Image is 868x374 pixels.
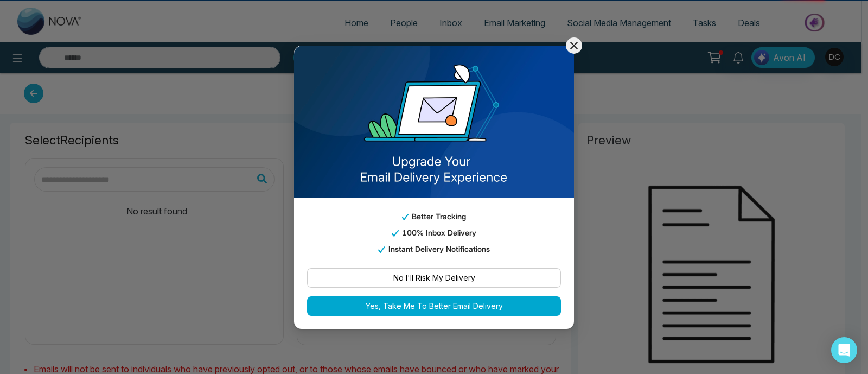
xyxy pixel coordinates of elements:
[402,214,409,220] img: tick_email_template.svg
[307,226,561,238] p: 100% Inbox Delivery
[392,230,398,236] img: tick_email_template.svg
[294,46,574,198] img: email_template_bg.png
[307,268,561,287] button: No I'll Risk My Delivery
[378,246,385,252] img: tick_email_template.svg
[307,243,561,255] p: Instant Delivery Notifications
[307,210,561,222] p: Better Tracking
[307,296,561,315] button: Yes, Take Me To Better Email Delivery
[831,337,857,363] div: Open Intercom Messenger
